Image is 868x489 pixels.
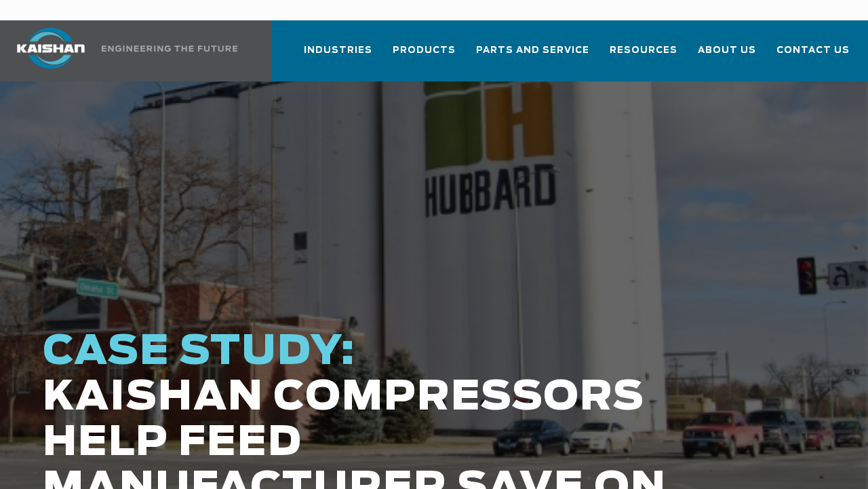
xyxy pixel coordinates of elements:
[102,46,237,52] img: Engineering the future
[698,33,756,79] a: About Us
[43,331,356,372] span: CASE STUDY:
[776,33,850,79] a: Contact Us
[610,43,677,58] span: Resources
[610,33,677,79] a: Resources
[393,43,456,58] span: Products
[698,43,756,58] span: About Us
[476,43,589,58] span: Parts and Service
[393,33,456,79] a: Products
[776,43,850,58] span: Contact Us
[304,43,372,58] span: Industries
[476,33,589,79] a: Parts and Service
[304,33,372,79] a: Industries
